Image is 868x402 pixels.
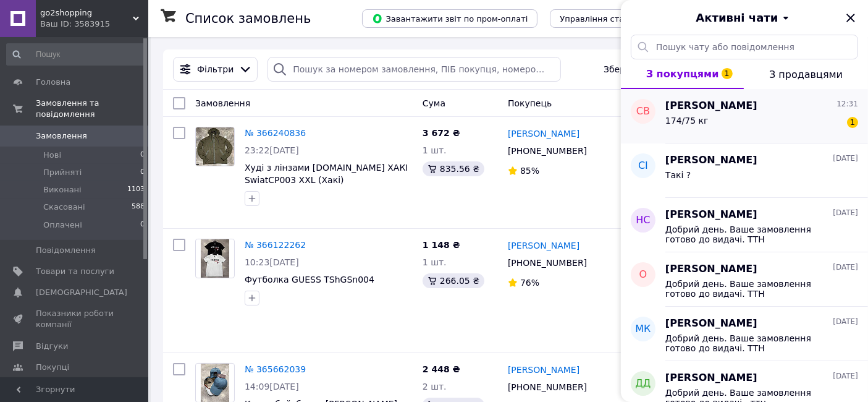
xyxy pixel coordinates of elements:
[665,208,757,222] span: [PERSON_NAME]
[847,117,858,128] span: 1
[43,150,61,161] span: Нові
[43,184,82,195] span: Виконані
[245,382,299,391] span: 14:09[DATE]
[508,239,579,252] a: [PERSON_NAME]
[505,254,589,272] div: [PHONE_NUMBER]
[423,364,460,374] span: 2 448 ₴
[245,128,306,138] a: № 366240836
[621,89,868,143] button: СВ[PERSON_NAME]12:31174/75 кг1
[36,77,70,88] span: Головна
[40,19,148,30] div: Ваш ID: 3583915
[520,166,539,176] span: 85%
[140,220,145,231] span: 0
[621,252,868,307] button: О[PERSON_NAME][DATE]Добрий день. Ваше замовлення готово до видачі. ТТН 20451263609776
[744,59,868,89] button: З продавцями
[520,278,539,288] span: 76%
[665,225,841,244] span: Добрий день. Ваше замовлення готово до видачі. ТТН 20451261240100
[43,202,85,213] span: Скасовані
[665,279,841,299] span: Добрий день. Ваше замовлення готово до видачі. ТТН 20451263609776
[665,371,757,385] span: [PERSON_NAME]
[36,98,148,120] span: Замовлення та повідомлення
[36,362,69,373] span: Покупці
[665,153,757,168] span: [PERSON_NAME]
[245,364,306,374] a: № 365662039
[43,220,82,231] span: Оплачені
[636,377,651,391] span: ДД
[560,14,654,24] span: Управління статусами
[665,262,757,276] span: [PERSON_NAME]
[140,167,145,178] span: 0
[36,130,87,142] span: Замовлення
[508,98,552,108] span: Покупець
[665,317,757,331] span: [PERSON_NAME]
[268,57,561,82] input: Пошук за номером замовлення, ПІБ покупця, номером телефону, Email, номером накладної
[423,145,447,155] span: 1 шт.
[655,10,833,26] button: Активні чати
[201,364,230,402] img: Фото товару
[621,198,868,252] button: НС[PERSON_NAME][DATE]Добрий день. Ваше замовлення готово до видачі. ТТН 20451261240100
[185,11,311,26] h1: Список замовлень
[36,341,68,352] span: Відгуки
[40,7,133,19] span: go2shopping
[843,11,858,25] button: Закрити
[665,170,691,180] span: Такі ?
[833,208,858,218] span: [DATE]
[132,202,145,213] span: 588
[836,99,858,109] span: 12:31
[665,99,757,113] span: [PERSON_NAME]
[769,69,843,80] span: З продавцями
[423,161,484,176] div: 835.56 ₴
[245,145,299,155] span: 23:22[DATE]
[423,273,484,288] div: 266.05 ₴
[423,382,447,391] span: 2 шт.
[505,378,589,396] div: [PHONE_NUMBER]
[665,116,709,126] span: 174/75 кг
[636,213,650,228] span: НС
[833,262,858,273] span: [DATE]
[195,98,250,108] span: Замовлення
[833,153,858,164] span: [DATE]
[195,127,235,166] a: Фото товару
[665,333,841,353] span: Добрий день. Ваше замовлення готово до видачі. ТТН 20451263782655
[508,127,579,140] a: [PERSON_NAME]
[639,268,647,282] span: О
[423,257,447,267] span: 1 шт.
[636,105,650,119] span: СВ
[833,317,858,327] span: [DATE]
[833,371,858,382] span: [DATE]
[245,257,299,267] span: 10:23[DATE]
[6,43,146,66] input: Пошук
[423,240,460,250] span: 1 148 ₴
[140,150,145,161] span: 0
[631,35,858,59] input: Пошук чату або повідомлення
[245,163,408,185] a: Худі з лінзами [DOMAIN_NAME] ХАКІ SwiatCP003 XXL (Хакі)
[604,63,694,75] span: Збережені фільтри:
[195,239,235,278] a: Фото товару
[621,143,868,198] button: СІ[PERSON_NAME][DATE]Такі ?
[362,9,537,28] button: Завантажити звіт по пром-оплаті
[550,9,664,28] button: Управління статусами
[505,142,589,160] div: [PHONE_NUMBER]
[621,59,744,89] button: З покупцями1
[508,364,579,376] a: [PERSON_NAME]
[36,266,114,277] span: Товари та послуги
[201,239,230,278] img: Фото товару
[423,128,460,138] span: 3 672 ₴
[646,68,719,80] span: З покупцями
[245,240,306,250] a: № 366122262
[722,68,733,79] span: 1
[423,98,445,108] span: Cума
[196,127,234,166] img: Фото товару
[197,63,234,75] span: Фільтри
[638,159,648,173] span: СІ
[372,13,528,24] span: Завантажити звіт по пром-оплаті
[621,307,868,361] button: МК[PERSON_NAME][DATE]Добрий день. Ваше замовлення готово до видачі. ТТН 20451263782655
[36,245,96,256] span: Повідомлення
[36,308,114,330] span: Показники роботи компанії
[245,275,374,284] a: Футболка GUESS TShGSn004
[635,322,651,336] span: МК
[127,184,145,195] span: 1103
[36,287,127,298] span: [DEMOGRAPHIC_DATA]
